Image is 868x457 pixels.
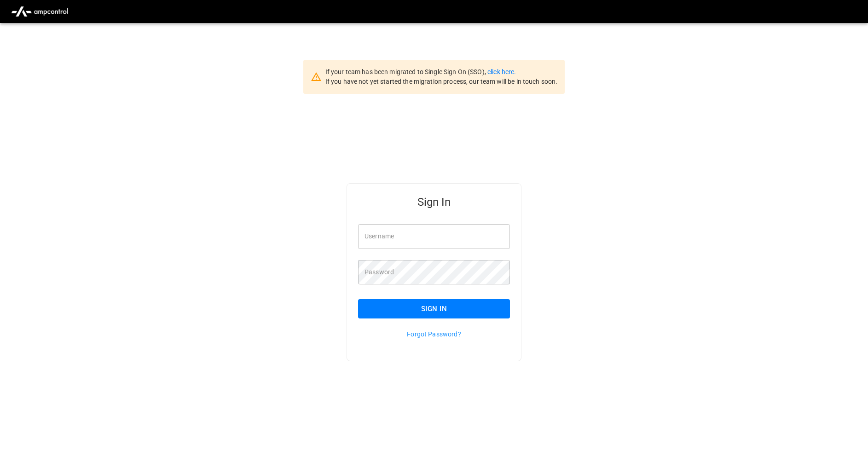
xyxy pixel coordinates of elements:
[487,68,516,75] a: click here.
[358,195,510,209] h5: Sign In
[325,68,487,75] span: If your team has been migrated to Single Sign On (SSO),
[358,330,510,339] p: Forgot Password?
[325,78,558,85] span: If you have not yet started the migration process, our team will be in touch soon.
[7,3,72,20] img: ampcontrol.io logo
[358,299,510,318] button: Sign In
